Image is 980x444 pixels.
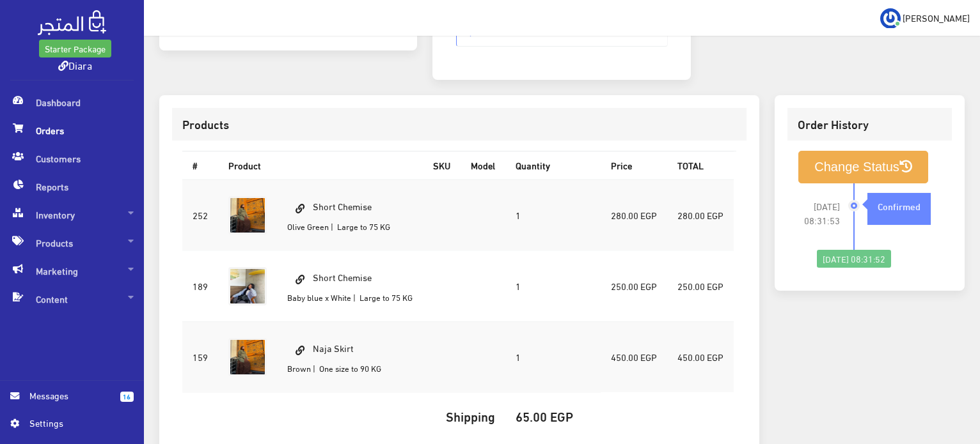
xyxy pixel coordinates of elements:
[29,416,123,430] span: Settings
[505,250,601,321] td: 1
[798,118,942,130] h3: Order History
[182,321,218,392] td: 159
[29,388,110,402] span: Messages
[120,392,134,402] span: 16
[313,360,381,376] small: | One size to 90 KG
[667,250,734,321] td: 250.00 EGP
[331,218,390,234] small: | Large to 75 KG
[880,8,901,29] img: ...
[287,218,329,234] small: Olive Green
[10,201,134,229] span: Inventory
[58,56,92,74] a: Diara
[10,229,134,257] span: Products
[10,116,134,144] span: Orders
[601,151,667,179] th: Price
[10,257,134,285] span: Marketing
[798,151,928,183] button: Change Status
[601,250,667,321] td: 250.00 EGP
[10,172,134,201] span: Reports
[817,250,891,268] div: [DATE] 08:31:52
[10,388,134,416] a: 16 Messages
[601,321,667,392] td: 450.00 EGP
[878,199,921,213] strong: Confirmed
[182,118,736,130] h3: Products
[505,180,601,251] td: 1
[516,409,590,423] h5: 65.00 EGP
[601,180,667,251] td: 280.00 EGP
[182,250,218,321] td: 189
[798,199,840,227] span: [DATE] 08:31:53
[277,250,423,321] td: Short Chemise
[277,180,423,251] td: Short Chemise
[182,180,218,251] td: 252
[667,151,734,179] th: TOTAL
[461,151,505,179] th: Model
[10,416,134,436] a: Settings
[667,180,734,251] td: 280.00 EGP
[353,289,413,305] small: | Large to 75 KG
[667,321,734,392] td: 450.00 EGP
[193,409,495,423] h5: Shipping
[38,10,106,35] img: .
[10,88,134,116] span: Dashboard
[903,10,970,26] span: [PERSON_NAME]
[916,356,965,405] iframe: Drift Widget Chat Controller
[277,321,423,392] td: Naja Skirt
[10,144,134,172] span: Customers
[287,289,351,305] small: Baby blue x White
[423,151,461,179] th: SKU
[10,285,134,313] span: Content
[505,151,601,179] th: Quantity
[880,8,970,28] a: ... [PERSON_NAME]
[39,40,111,57] a: Starter Package
[505,321,601,392] td: 1
[182,151,218,179] th: #
[218,151,423,179] th: Product
[287,360,311,376] small: Brown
